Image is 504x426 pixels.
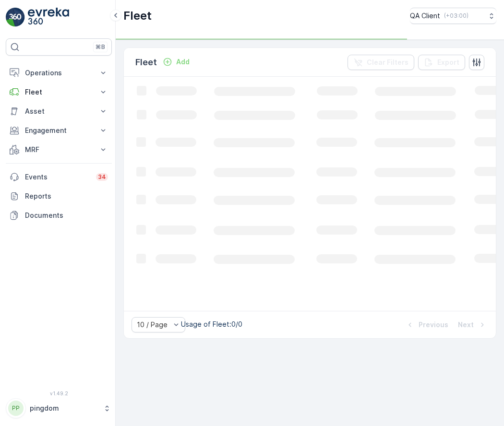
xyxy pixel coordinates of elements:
[123,8,152,24] p: Fleet
[437,58,459,67] p: Export
[159,56,193,68] button: Add
[6,167,112,187] a: Events34
[25,211,108,220] p: Documents
[6,102,112,121] button: Asset
[410,11,440,21] p: QA Client
[404,319,449,331] button: Previous
[6,206,112,225] a: Documents
[25,172,90,182] p: Events
[135,56,157,69] p: Fleet
[98,173,106,181] p: 34
[25,126,93,135] p: Engagement
[419,320,448,330] p: Previous
[418,55,465,70] button: Export
[6,390,112,396] span: v 1.49.2
[367,58,408,67] p: Clear Filters
[457,319,488,331] button: Next
[30,403,98,413] p: pingdom
[6,398,112,418] button: PPpingdom
[25,87,93,97] p: Fleet
[25,106,93,116] p: Asset
[6,63,112,83] button: Operations
[410,8,496,24] button: QA Client(+03:00)
[6,187,112,206] a: Reports
[8,401,24,416] div: PP
[444,12,468,20] p: ( +03:00 )
[6,140,112,159] button: MRF
[458,320,474,330] p: Next
[348,55,414,70] button: Clear Filters
[25,145,93,154] p: MRF
[6,8,25,27] img: logo
[25,191,108,201] p: Reports
[181,319,242,329] p: Usage of Fleet : 0/0
[6,121,112,140] button: Engagement
[6,83,112,102] button: Fleet
[28,8,69,27] img: logo_light-DOdMpM7g.png
[176,57,190,67] p: Add
[25,68,93,78] p: Operations
[96,43,105,51] p: ⌘B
